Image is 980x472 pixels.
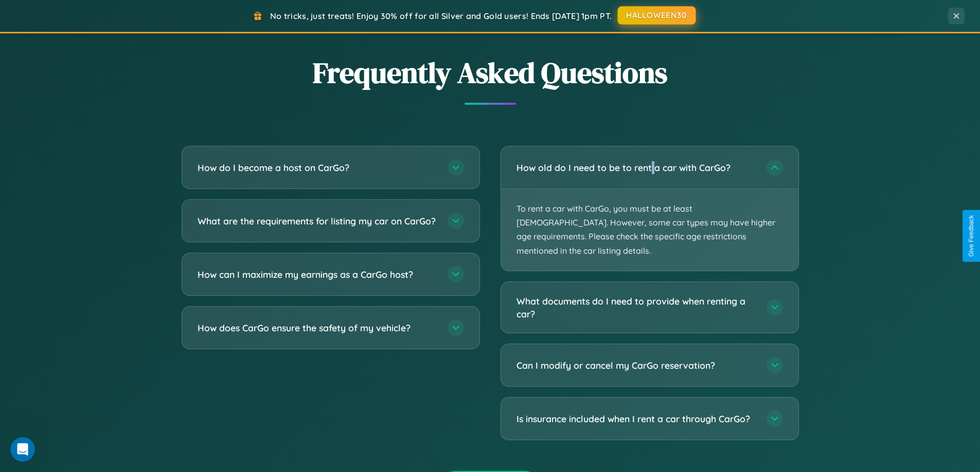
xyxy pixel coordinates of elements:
div: Give Feedback [968,215,975,257]
h3: What are the requirements for listing my car on CarGo? [198,215,437,228]
h3: Can I modify or cancel my CarGo reservation? [516,359,756,372]
h2: Frequently Asked Questions [182,53,799,92]
iframe: Intercom live chat [10,437,35,462]
h3: How do I become a host on CarGo? [198,161,437,174]
h3: Is insurance included when I rent a car through CarGo? [516,412,756,425]
h3: How old do I need to be to rent a car with CarGo? [516,161,756,174]
h3: What documents do I need to provide when renting a car? [516,295,756,320]
span: No tricks, just treats! Enjoy 30% off for all Silver and Gold users! Ends [DATE] 1pm PT. [270,11,612,21]
h3: How can I maximize my earnings as a CarGo host? [198,268,437,281]
p: To rent a car with CarGo, you must be at least [DEMOGRAPHIC_DATA]. However, some car types may ha... [501,189,798,271]
button: HALLOWEEN30 [618,6,696,25]
h3: How does CarGo ensure the safety of my vehicle? [198,322,437,334]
